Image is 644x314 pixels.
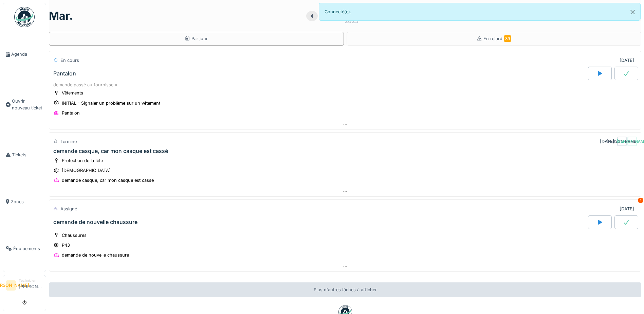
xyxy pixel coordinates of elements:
[53,219,137,225] div: demande de nouvelle chaussure
[62,90,83,96] div: Vêtements
[627,137,637,146] div: [PERSON_NAME]
[53,148,168,154] div: demande casque, car mon casque est cassé
[3,225,46,272] a: Équipements
[19,278,43,293] li: [PERSON_NAME]
[62,157,103,164] div: Protection de la tête
[345,17,358,25] div: 2025
[19,278,43,283] div: Technicien
[185,35,208,42] div: Par jour
[62,167,111,174] div: [DEMOGRAPHIC_DATA]
[12,98,43,111] span: Ouvrir nouveau ticket
[62,100,160,106] div: INITIAL - Signaler un problème sur un vêtement
[617,137,627,146] div: [PERSON_NAME]
[483,36,511,41] span: En retard
[504,35,511,42] span: 39
[62,177,154,184] div: demande casque, car mon casque est cassé
[14,7,35,27] img: Badge_color-CXgf-gQk.svg
[53,82,637,88] div: demande passé au fournisseur
[12,152,43,158] span: Tickets
[11,198,43,205] span: Zones
[13,245,43,252] span: Équipements
[3,78,46,131] a: Ouvrir nouveau ticket
[638,198,643,203] div: 1
[600,138,614,145] div: [DATE]
[60,206,77,212] div: Assigné
[6,280,16,291] li: [PERSON_NAME]
[62,232,87,239] div: Chaussures
[319,3,641,21] div: Connecté(e).
[625,3,640,21] button: Close
[49,282,641,297] div: Plus d'autres tâches à afficher
[62,252,129,258] div: demande de nouvelle chaussure
[62,242,70,248] div: P43
[620,206,634,212] div: [DATE]
[11,51,43,57] span: Agenda
[49,10,73,22] h1: mar.
[3,31,46,78] a: Agenda
[60,138,77,145] div: Terminé
[3,178,46,225] a: Zones
[53,70,76,77] div: Pantalon
[3,131,46,178] a: Tickets
[62,110,80,116] div: Pantalon
[6,278,43,294] a: [PERSON_NAME] Technicien[PERSON_NAME]
[620,57,634,64] div: [DATE]
[60,57,79,64] div: En cours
